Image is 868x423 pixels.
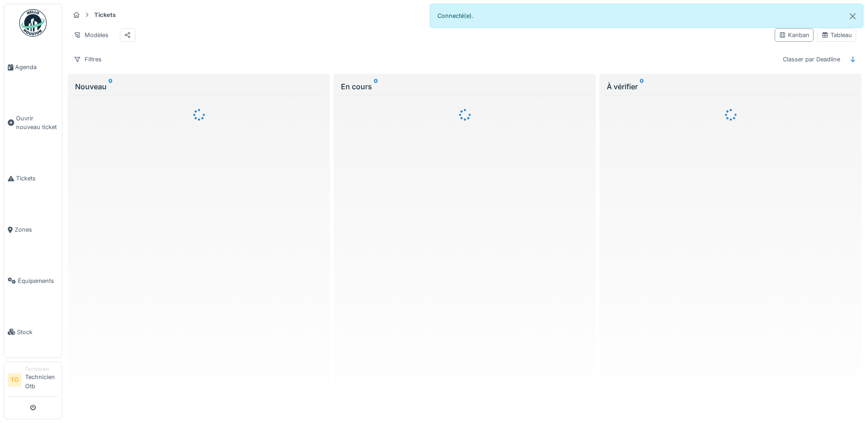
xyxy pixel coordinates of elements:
li: Technicien Otb [25,366,58,394]
a: Zones [4,204,62,255]
a: Tickets [4,153,62,204]
span: Tickets [16,174,58,183]
span: Stock [17,328,58,336]
div: Modèles [70,28,113,42]
div: Kanban [779,31,809,39]
strong: Tickets [91,11,119,19]
a: Équipements [4,255,62,306]
a: Agenda [4,42,62,93]
sup: 0 [108,81,113,92]
div: Connecté(e). [430,4,864,28]
div: Classer par Deadline [779,53,844,66]
span: Équipements [18,277,58,285]
span: Zones [15,225,58,234]
sup: 0 [374,81,378,92]
span: Agenda [15,63,58,71]
div: À vérifier [607,81,854,92]
li: TO [8,373,22,387]
div: En cours [341,81,588,92]
sup: 0 [640,81,644,92]
a: Stock [4,306,62,358]
button: Close [842,4,863,28]
img: Badge_color-CXgf-gQk.svg [19,9,47,37]
div: Tableau [821,31,852,39]
div: Nouveau [75,81,323,92]
a: TO TechnicienTechnicien Otb [8,366,58,396]
a: Ouvrir nouveau ticket [4,93,62,153]
span: Ouvrir nouveau ticket [16,114,58,131]
div: Technicien [25,366,58,373]
div: Filtres [70,53,106,66]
